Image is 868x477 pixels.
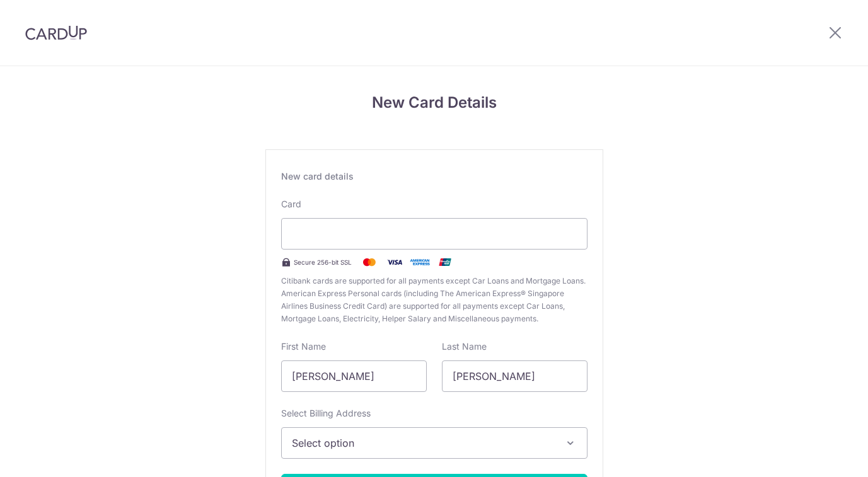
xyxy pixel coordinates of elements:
[357,255,382,270] img: Mastercard
[281,340,326,353] label: First Name
[432,255,458,270] img: .alt.unionpay
[265,91,603,114] h4: New Card Details
[281,427,587,459] button: Select option
[281,170,587,183] div: New card details
[281,407,371,420] label: Select Billing Address
[281,360,427,392] input: Cardholder First Name
[281,275,587,325] span: Citibank cards are supported for all payments except Car Loans and Mortgage Loans. American Expre...
[292,435,554,451] span: Select option
[25,25,87,40] img: CardUp
[382,255,407,270] img: Visa
[294,257,352,267] span: Secure 256-bit SSL
[442,340,487,353] label: Last Name
[407,255,432,270] img: .alt.amex
[292,226,577,241] iframe: Secure card payment input frame
[442,360,587,392] input: Cardholder Last Name
[281,198,301,210] label: Card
